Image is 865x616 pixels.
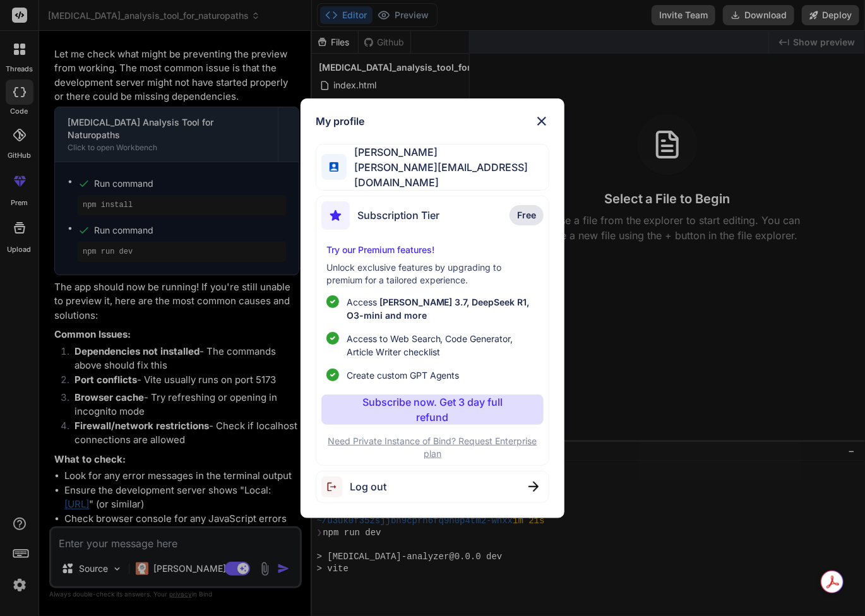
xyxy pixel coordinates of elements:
[326,369,339,381] img: checklist
[357,208,439,223] span: Subscription Tier
[321,201,350,230] img: subscription
[321,435,544,460] p: Need Private Instance of Bind? Request Enterprise plan
[326,261,539,287] p: Unlock exclusive features by upgrading to premium for a tailored experience.
[321,394,544,425] button: Subscribe now. Get 3 day full refund
[316,114,364,129] h1: My profile
[347,369,460,382] span: Create custom GPT Agents
[350,479,386,494] span: Log out
[347,332,539,358] span: Access to Web Search, Code Generator, Article Writer checklist
[347,297,530,321] span: [PERSON_NAME] 3.7, DeepSeek R1, O3-mini and more
[347,160,549,190] span: [PERSON_NAME][EMAIL_ADDRESS][DOMAIN_NAME]
[534,114,549,129] img: close
[330,162,338,171] img: profile
[347,145,549,160] span: [PERSON_NAME]
[528,482,539,492] img: close
[326,295,339,308] img: checklist
[346,394,520,425] p: Subscribe now. Get 3 day full refund
[321,477,350,497] img: logout
[326,332,339,345] img: checklist
[347,295,539,322] p: Access
[326,244,539,256] p: Try our Premium features!
[517,209,536,222] span: Free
